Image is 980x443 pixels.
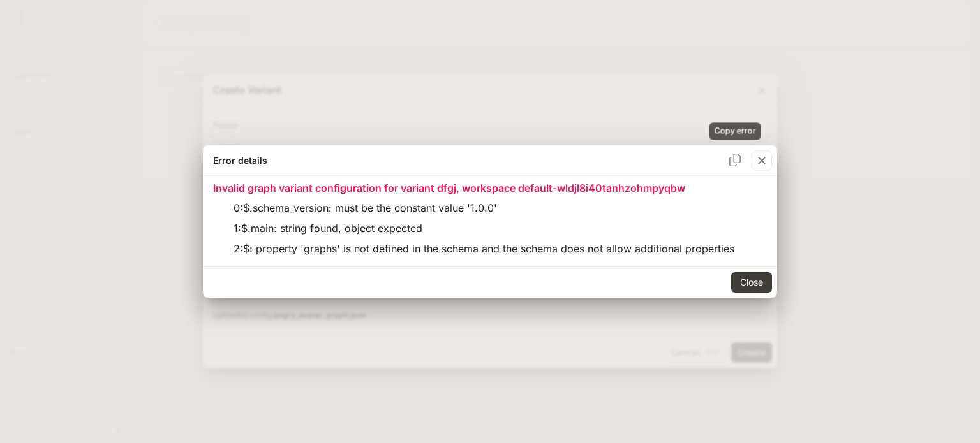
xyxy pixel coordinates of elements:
[213,154,267,167] h6: Error details
[213,181,767,195] h5: Invalid graph variant configuration for variant dfgj, workspace default-wldjl8i40tanhzohmpyqbw
[223,198,745,218] li: 0 : $.schema_version: must be the constant value '1.0.0'
[223,238,745,259] li: 2 : $: property 'graphs' is not defined in the schema and the schema does not allow additional pr...
[709,123,761,140] div: Copy error
[724,149,746,171] button: Copy error
[731,272,772,293] button: Close
[223,218,745,238] li: 1 : $.main: string found, object expected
